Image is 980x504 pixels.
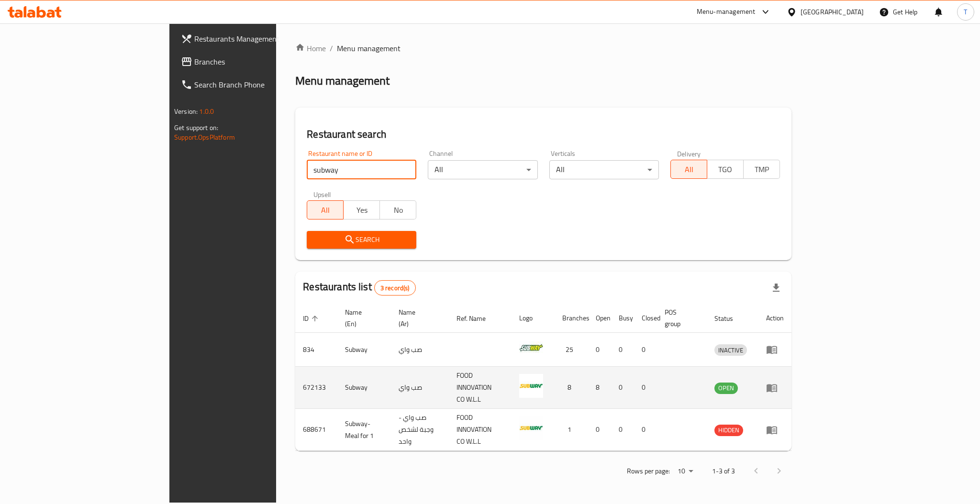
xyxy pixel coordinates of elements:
[174,121,218,134] span: Get support on:
[634,333,657,367] td: 0
[964,7,967,17] span: T
[519,374,543,398] img: Subway
[714,425,743,436] span: HIDDEN
[714,383,738,394] div: OPEN
[766,424,784,436] div: Menu
[634,367,657,409] td: 0
[307,127,780,142] h2: Restaurant search
[714,345,747,356] span: INACTIVE
[714,425,743,436] div: HIDDEN
[337,43,401,54] span: Menu management
[173,50,333,73] a: Branches
[337,367,391,409] td: Subway
[611,304,634,333] th: Busy
[173,73,333,96] a: Search Branch Phone
[801,7,864,17] div: [GEOGRAPHIC_DATA]
[199,105,214,118] span: 1.0.0
[555,304,588,333] th: Branches
[379,200,416,219] button: No
[295,43,791,54] nav: breadcrumb
[303,280,415,296] h2: Restaurants list
[384,203,412,217] span: No
[665,307,695,329] span: POS group
[174,131,235,143] a: Support.OpsPlatform
[766,382,784,394] div: Menu
[311,203,340,217] span: All
[303,313,321,324] span: ID
[313,191,331,197] label: Upsell
[194,56,325,67] span: Branches
[295,304,791,451] table: enhanced table
[549,160,659,179] div: All
[588,367,611,409] td: 8
[295,73,390,88] h2: Menu management
[555,333,588,367] td: 25
[194,33,325,44] span: Restaurants Management
[634,409,657,451] td: 0
[314,234,409,246] span: Search
[345,307,379,329] span: Name (En)
[611,367,634,409] td: 0
[697,6,756,18] div: Menu-management
[194,79,325,90] span: Search Branch Phone
[391,367,449,409] td: صب واي
[457,313,498,324] span: Ref. Name
[712,465,735,477] p: 1-3 of 3
[449,409,512,451] td: FOOD INNOVATION CO W.L.L
[307,231,416,249] button: Search
[173,27,333,50] a: Restaurants Management
[428,160,537,179] div: All
[555,409,588,451] td: 1
[743,160,780,179] button: TMP
[707,160,744,179] button: TGO
[337,409,391,451] td: Subway- Meal for 1
[391,409,449,451] td: صب واي - وجبة لشخص واحد
[343,200,380,219] button: Yes
[766,344,784,355] div: Menu
[674,464,697,479] div: Rows per page:
[711,163,740,176] span: TGO
[588,333,611,367] td: 0
[714,383,738,394] span: OPEN
[758,304,791,333] th: Action
[512,304,555,333] th: Logo
[588,409,611,451] td: 0
[307,160,416,179] input: Search for restaurant name or ID..
[519,416,543,440] img: Subway- Meal for 1
[714,313,746,324] span: Status
[347,203,376,217] span: Yes
[449,367,512,409] td: FOOD INNOVATION CO W.L.L
[399,307,437,329] span: Name (Ar)
[765,276,788,299] div: Export file
[747,163,776,176] span: TMP
[670,160,707,179] button: All
[634,304,657,333] th: Closed
[391,333,449,367] td: صب واي
[174,105,198,118] span: Version:
[677,150,701,157] label: Delivery
[337,333,391,367] td: Subway
[375,284,415,293] span: 3 record(s)
[519,336,543,360] img: Subway
[588,304,611,333] th: Open
[611,409,634,451] td: 0
[555,367,588,409] td: 8
[627,465,670,477] p: Rows per page:
[307,200,344,219] button: All
[675,163,703,176] span: All
[611,333,634,367] td: 0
